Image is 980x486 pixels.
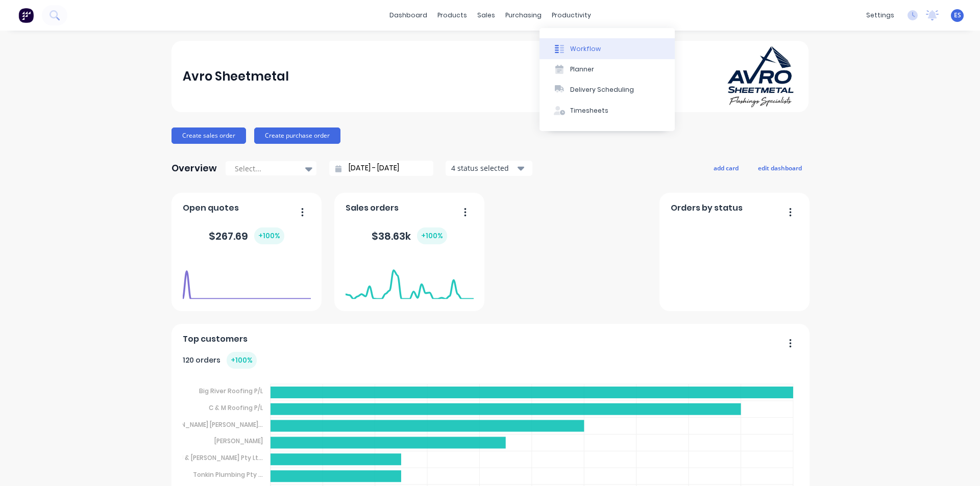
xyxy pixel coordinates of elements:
[540,59,675,80] button: Planner
[193,470,263,479] tspan: Tonkin Plumbing Pty ...
[540,80,675,100] button: Delivery Scheduling
[547,8,596,23] div: productivity
[954,11,961,20] span: ES
[500,8,547,23] div: purchasing
[160,420,263,428] tspan: [PERSON_NAME] [PERSON_NAME]...
[570,65,594,74] div: Planner
[417,227,447,244] div: + 100 %
[432,8,472,23] div: products
[384,8,432,23] a: dashboard
[671,202,743,214] span: Orders by status
[171,158,217,178] div: Overview
[18,8,34,23] img: Factory
[540,38,675,59] button: Workflow
[446,161,532,176] button: 4 status selected
[861,8,899,23] div: settings
[183,333,248,345] span: Top customers
[183,352,257,369] div: 120 orders
[346,202,399,214] span: Sales orders
[199,387,263,395] tspan: Big River Roofing P/L
[183,202,239,214] span: Open quotes
[214,437,263,445] tspan: [PERSON_NAME]
[254,127,340,144] button: Create purchase order
[209,403,263,412] tspan: C & M Roofing P/L
[180,453,263,462] tspan: J & [PERSON_NAME] Pty Lt...
[171,127,246,144] button: Create sales order
[372,227,447,244] div: $ 38.63k
[209,227,284,244] div: $ 267.69
[472,8,500,23] div: sales
[570,85,634,94] div: Delivery Scheduling
[254,227,284,244] div: + 100 %
[451,163,516,173] div: 4 status selected
[540,100,675,121] button: Timesheets
[726,45,797,108] img: Avro Sheetmetal
[751,161,808,174] button: edit dashboard
[707,161,745,174] button: add card
[570,106,608,115] div: Timesheets
[227,352,257,369] div: + 100 %
[570,44,601,54] div: Workflow
[183,66,289,87] div: Avro Sheetmetal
